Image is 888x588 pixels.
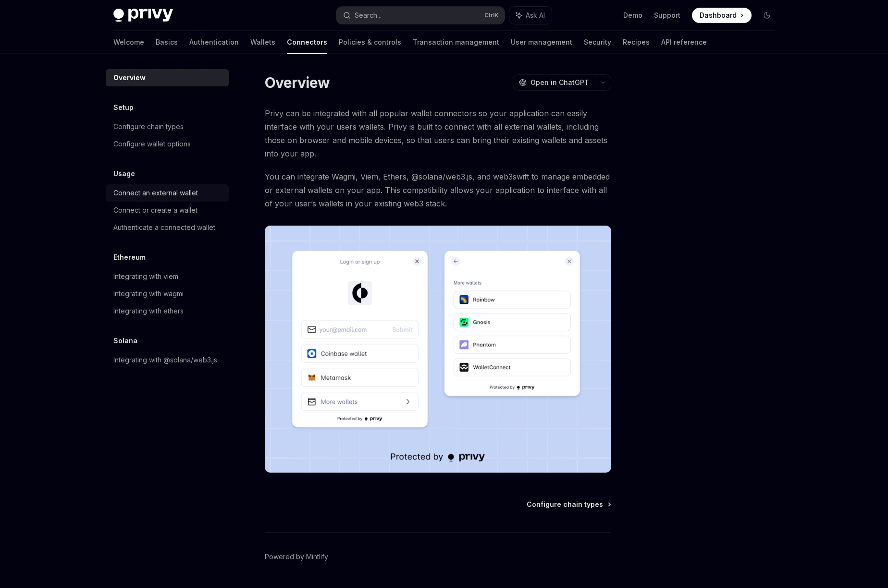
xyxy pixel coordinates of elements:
[654,11,680,20] a: Support
[355,10,382,21] div: Search...
[526,11,545,20] span: Ask AI
[106,268,229,285] a: Integrating with viem
[106,302,229,320] a: Integrating with ethers
[527,500,603,509] span: Configure chain types
[113,102,134,113] h5: Setup
[113,9,173,22] img: dark logo
[113,72,146,84] div: Overview
[113,288,184,300] div: Integrating with wagmi
[623,11,642,20] a: Demo
[113,354,217,366] div: Integrating with @solana/web3.js
[623,31,650,54] a: Recipes
[113,204,197,216] div: Connect or create a wallet
[106,285,229,302] a: Integrating with wagmi
[511,31,572,54] a: User management
[106,69,229,86] a: Overview
[265,226,611,473] img: Connectors3
[527,500,610,509] a: Configure chain types
[413,31,499,54] a: Transaction management
[113,335,137,347] h5: Solana
[661,31,707,54] a: API reference
[113,305,184,317] div: Integrating with ethers
[692,8,752,23] a: Dashboard
[106,184,229,202] a: Connect an external wallet
[113,138,191,150] div: Configure wallet options
[113,168,135,180] h5: Usage
[106,118,229,135] a: Configure chain types
[113,31,144,54] a: Welcome
[265,74,330,91] h1: Overview
[113,271,178,282] div: Integrating with viem
[513,74,595,91] button: Open in ChatGPT
[250,31,275,54] a: Wallets
[265,107,611,160] span: Privy can be integrated with all popular wallet connectors so your application can easily interfa...
[339,31,401,54] a: Policies & controls
[509,7,552,24] button: Ask AI
[113,121,184,132] div: Configure chain types
[484,12,499,19] span: Ctrl K
[265,170,611,210] span: You can integrate Wagmi, Viem, Ethers, @solana/web3.js, and web3swift to manage embedded or exter...
[189,31,239,54] a: Authentication
[584,31,611,54] a: Security
[113,187,198,199] div: Connect an external wallet
[113,252,146,263] h5: Ethereum
[156,31,178,54] a: Basics
[700,11,737,20] span: Dashboard
[106,135,229,153] a: Configure wallet options
[265,552,328,562] a: Powered by Mintlify
[106,351,229,369] a: Integrating with @solana/web3.js
[106,219,229,236] a: Authenticate a connected wallet
[759,8,775,23] button: Toggle dark mode
[336,7,505,24] button: Search...CtrlK
[530,78,589,87] span: Open in ChatGPT
[106,202,229,219] a: Connect or create a wallet
[287,31,327,54] a: Connectors
[113,222,215,233] div: Authenticate a connected wallet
